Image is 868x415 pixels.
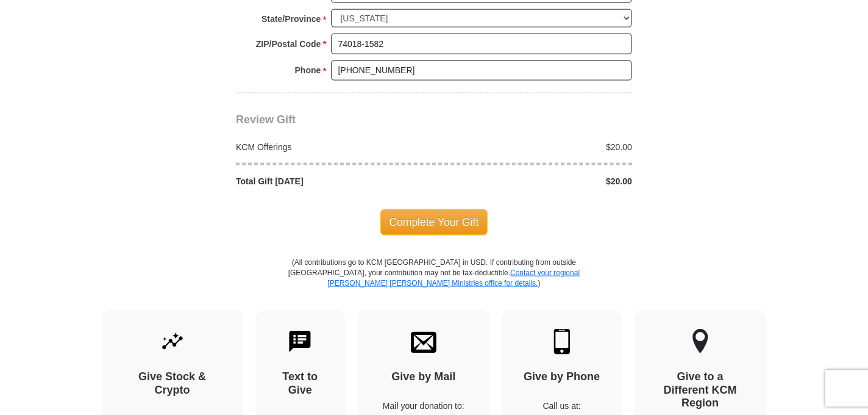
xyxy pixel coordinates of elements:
[230,175,435,187] div: Total Gift [DATE]
[287,328,313,354] img: text-to-give.svg
[379,370,468,383] h4: Give by Mail
[160,328,185,354] img: give-by-stock.svg
[295,61,321,78] strong: Phone
[327,268,580,287] a: Contact your regional [PERSON_NAME] [PERSON_NAME] Ministries office for details.
[230,140,435,153] div: KCM Offerings
[288,257,580,310] p: (All contributions go to KCM [GEOGRAPHIC_DATA] in USD. If contributing from outside [GEOGRAPHIC_D...
[236,113,296,125] span: Review Gift
[692,328,709,354] img: other-region
[380,209,488,234] span: Complete Your Gift
[434,140,639,153] div: $20.00
[549,328,575,354] img: mobile.svg
[256,35,321,52] strong: ZIP/Postal Code
[261,10,321,27] strong: State/Province
[411,328,436,354] img: envelope.svg
[124,370,221,396] h4: Give Stock & Crypto
[379,399,468,411] p: Mail your donation to:
[434,175,639,187] div: $20.00
[277,370,324,396] h4: Text to Give
[524,399,600,411] p: Call us at:
[524,370,600,383] h4: Give by Phone
[656,370,745,410] h4: Give to a Different KCM Region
